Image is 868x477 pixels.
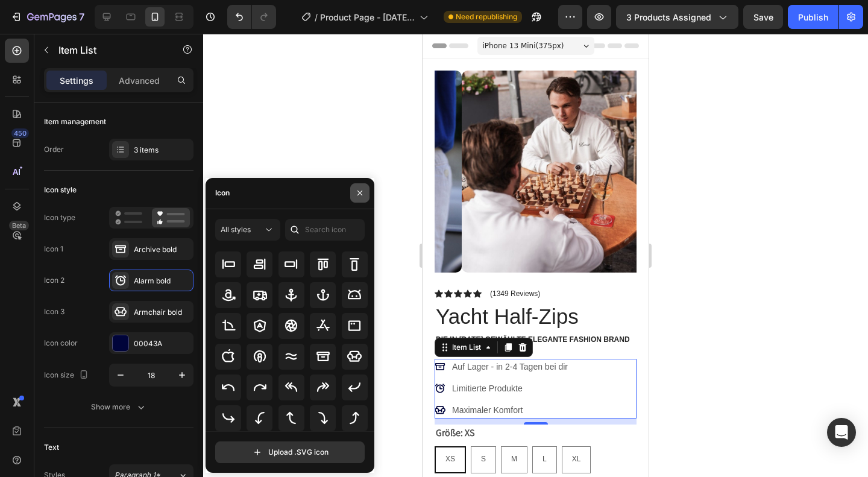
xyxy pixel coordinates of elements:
[320,11,415,24] span: Product Page - [DATE] 21:59:04
[134,276,190,286] div: Alarm bold
[11,128,29,138] div: 450
[27,308,61,319] div: Item List
[215,441,365,463] button: Upload .SVG icon
[23,421,33,429] span: XS
[753,12,773,22] span: Save
[44,244,63,254] div: Icon 1
[626,11,711,24] span: 3 products assigned
[68,256,118,264] p: (1349 Reviews)
[215,188,230,198] div: Icon
[12,268,214,298] h1: Yacht Half-Zips
[30,349,145,361] p: Limitierte Produkte
[743,5,783,29] button: Save
[44,396,193,418] button: Show more
[12,391,53,408] legend: Größe: XS
[44,212,75,223] div: Icon type
[44,442,59,453] div: Text
[120,421,124,429] span: L
[39,37,241,239] img: Yacht Half - Zips - Lumérisa
[58,43,161,57] p: Item List
[227,5,276,29] div: Undo/Redo
[423,34,649,477] iframe: Design area
[221,225,251,234] span: All styles
[149,421,159,429] span: XL
[119,74,160,87] p: Advanced
[134,338,190,349] div: 00043A
[30,327,145,340] p: Auf Lager - in 2-4 Tagen bei dir
[28,347,147,363] div: Rich Text Editor. Editing area: main
[44,185,77,195] div: Icon style
[315,11,318,24] span: /
[285,219,365,241] input: Search icon
[28,325,147,341] div: Rich Text Editor. Editing area: main
[44,338,78,349] div: Icon color
[44,367,91,384] div: Icon size
[5,5,90,29] button: 7
[827,418,856,447] div: Open Intercom Messenger
[58,421,63,429] span: S
[44,116,106,127] div: Item management
[134,145,190,156] div: 3 items
[788,5,838,29] button: Publish
[456,11,517,22] span: Need republishing
[91,401,147,413] div: Show more
[134,244,190,255] div: Archive bold
[60,74,93,87] p: Settings
[13,302,213,311] p: DIE IN [DATE] GEWÄHLTE ELEGANTE FASHION BRAND
[30,370,145,383] p: Maximaler Komfort
[44,306,64,317] div: Icon 3
[9,221,29,230] div: Beta
[798,11,828,24] div: Publish
[44,275,64,286] div: Icon 2
[89,421,95,429] span: M
[79,10,84,24] p: 7
[251,446,329,458] div: Upload .SVG icon
[28,368,147,385] div: Rich Text Editor. Editing area: main
[616,5,738,29] button: 3 products assigned
[44,144,64,155] div: Order
[134,307,190,318] div: Armchair bold
[215,219,280,241] button: All styles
